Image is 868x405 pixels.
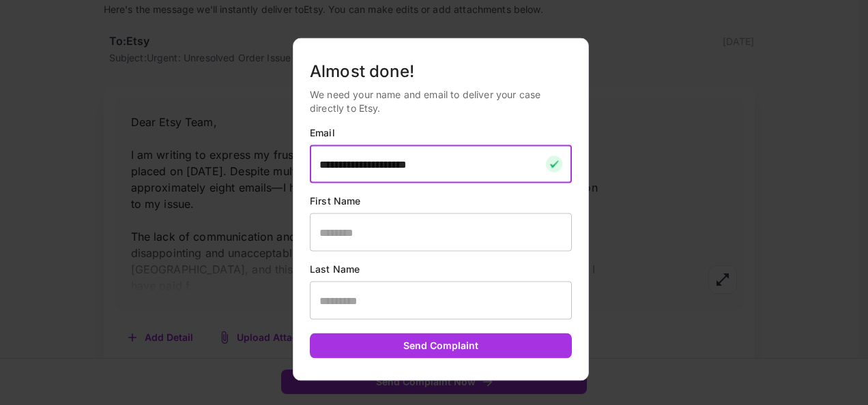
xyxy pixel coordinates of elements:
[310,333,572,359] button: Send Complaint
[310,262,572,276] p: Last Name
[310,61,572,82] h5: Almost done!
[310,194,572,208] p: First Name
[310,126,572,140] p: Email
[310,88,572,115] p: We need your name and email to deliver your case directly to Etsy.
[546,156,562,172] img: checkmark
